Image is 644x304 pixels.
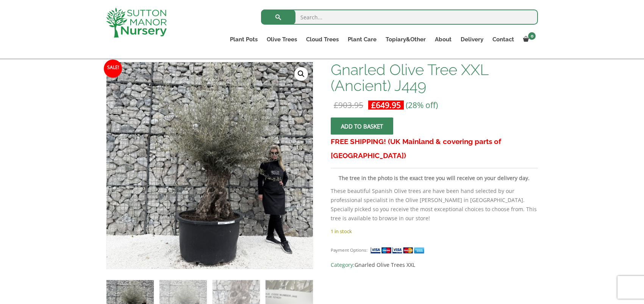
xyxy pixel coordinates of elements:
span: 0 [528,32,536,40]
a: Delivery [456,34,488,45]
img: logo [106,8,167,38]
p: 1 in stock [331,227,538,236]
a: Plant Pots [225,34,262,45]
input: Search... [261,9,538,25]
button: Add to basket [331,118,393,135]
a: Gnarled Olive Trees XXL [355,261,415,268]
bdi: 649.95 [371,100,401,110]
a: 0 [519,34,538,45]
a: Contact [488,34,519,45]
h1: Gnarled Olive Tree XXL (Ancient) J449 [331,62,538,94]
small: Payment Options: [331,247,367,253]
h3: FREE SHIPPING! (UK Mainland & covering parts of [GEOGRAPHIC_DATA]) [331,135,538,163]
a: Plant Care [343,34,381,45]
a: Cloud Trees [302,34,343,45]
img: payment supported [370,246,427,254]
p: These beautiful Spanish Olive trees are have been hand selected by our professional specialist in... [331,186,538,223]
a: Olive Trees [262,34,302,45]
a: Topiary&Other [381,34,430,45]
span: £ [371,100,376,110]
span: Sale! [104,60,122,78]
span: (28% off) [406,100,438,110]
span: £ [334,100,338,110]
bdi: 903.95 [334,100,363,110]
span: Category: [331,260,538,270]
strong: The tree in the photo is the exact tree you will receive on your delivery day. [339,174,530,182]
a: View full-screen image gallery [294,67,308,81]
a: About [430,34,456,45]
